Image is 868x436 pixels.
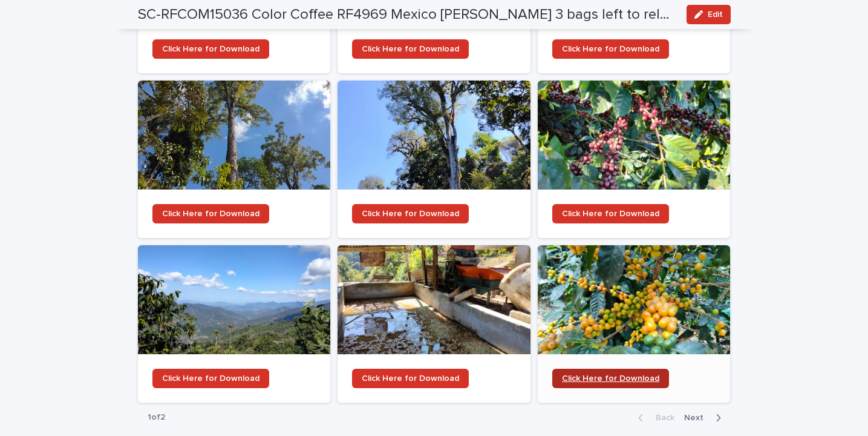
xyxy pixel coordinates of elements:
p: 1 of 2 [138,403,175,432]
a: Click Here for Download [552,369,669,388]
h2: SC-RFCOM15036 Color Coffee RF4969 Mexico Ángel Albino Corzo 3 bags left to release [138,6,677,24]
span: Click Here for Download [562,210,659,218]
a: Click Here for Download [338,245,530,403]
a: Click Here for Download [138,245,331,403]
span: Click Here for Download [562,45,659,53]
button: Edit [687,5,731,24]
a: Click Here for Download [338,81,530,238]
span: Click Here for Download [162,210,259,218]
a: Click Here for Download [352,369,469,388]
a: Click Here for Download [152,204,269,223]
a: Click Here for Download [152,39,269,59]
a: Click Here for Download [138,81,331,238]
span: Edit [708,10,723,19]
button: Next [679,412,731,423]
a: Click Here for Download [538,81,731,238]
span: Click Here for Download [362,45,459,53]
span: Click Here for Download [362,210,459,218]
span: Click Here for Download [162,374,259,383]
a: Click Here for Download [552,39,669,59]
span: Back [648,414,674,422]
button: Back [628,412,679,423]
a: Click Here for Download [352,39,469,59]
span: Click Here for Download [162,45,259,53]
a: Click Here for Download [538,245,731,403]
a: Click Here for Download [152,369,269,388]
a: Click Here for Download [352,204,469,223]
a: Click Here for Download [552,204,669,223]
span: Next [684,414,711,422]
span: Click Here for Download [362,374,459,383]
span: Click Here for Download [562,374,659,383]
